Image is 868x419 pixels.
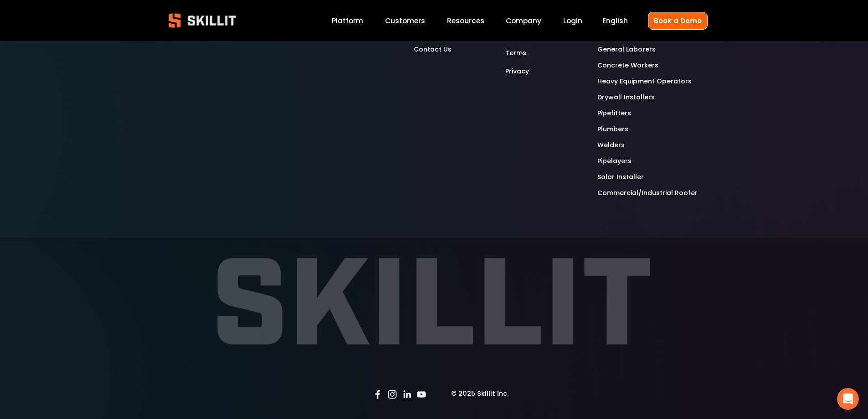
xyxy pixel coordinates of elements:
[597,140,625,150] a: Welders
[597,28,635,39] a: Electricians
[597,76,692,87] a: Heavy Equipment Operators
[506,15,541,27] a: Company
[597,44,656,55] a: General Laborers
[161,7,244,34] img: Skillit
[505,12,545,23] a: Help Center
[837,388,859,410] iframe: Intercom live chat
[388,390,397,399] a: Instagram
[447,16,484,26] span: Resources
[417,390,426,399] a: YouTube
[414,44,452,55] a: Contact Us
[332,15,363,27] a: Platform
[505,65,529,78] a: Privacy
[414,28,441,39] a: Careers
[373,390,382,399] a: Facebook
[648,12,708,30] a: Book a Demo
[437,388,524,399] p: © 2025 Skillit Inc.
[505,47,526,59] a: Terms
[505,29,557,41] a: Success Stories
[563,15,582,27] a: Login
[597,108,631,119] a: Pipefitters
[597,156,632,166] a: Pipelayers
[385,15,425,27] a: Customers
[414,12,444,23] a: About Us
[597,172,644,182] a: Solar Installer
[597,188,698,198] a: Commercial/Industrial Roofer
[602,15,628,27] div: language picker
[597,92,655,103] a: Drywall Installers
[597,124,628,134] a: Plumbers
[602,16,628,26] span: English
[447,15,484,27] a: folder dropdown
[402,390,411,399] a: LinkedIn
[597,60,658,71] a: Concrete Workers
